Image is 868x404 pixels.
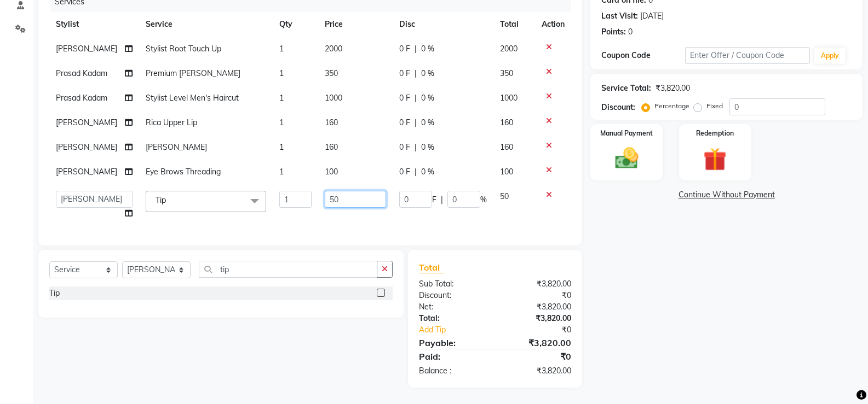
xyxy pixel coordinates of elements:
[495,350,579,363] div: ₹0
[421,92,434,104] span: 0 %
[600,128,653,138] label: Manual Payment
[696,128,734,138] label: Redemption
[279,167,284,177] span: 1
[415,117,417,128] span: |
[139,12,273,37] th: Service
[146,167,221,177] span: Eye Brows Threading
[399,68,410,79] span: 0 F
[500,68,513,78] span: 350
[535,12,571,37] th: Action
[199,261,377,278] input: Search or Scan
[411,278,495,290] div: Sub Total:
[415,142,417,153] span: |
[325,142,338,152] span: 160
[495,290,579,301] div: ₹0
[325,93,342,103] span: 1000
[411,365,495,377] div: Balance :
[279,93,284,103] span: 1
[411,301,495,313] div: Net:
[415,68,417,79] span: |
[325,68,338,78] span: 350
[500,44,518,54] span: 2000
[495,278,579,290] div: ₹3,820.00
[411,350,495,363] div: Paid:
[411,336,495,349] div: Payable:
[411,313,495,324] div: Total:
[399,43,410,55] span: 0 F
[480,194,487,206] span: %
[325,167,338,177] span: 100
[421,117,434,128] span: 0 %
[640,10,664,22] div: [DATE]
[509,324,579,336] div: ₹0
[495,301,579,313] div: ₹3,820.00
[654,101,689,111] label: Percentage
[56,142,117,152] span: [PERSON_NAME]
[495,313,579,324] div: ₹3,820.00
[146,68,240,78] span: Premium [PERSON_NAME]
[146,44,221,54] span: Stylist Root Touch Up
[279,142,284,152] span: 1
[656,83,690,94] div: ₹3,820.00
[421,43,434,55] span: 0 %
[601,83,651,94] div: Service Total:
[706,101,723,111] label: Fixed
[432,194,436,206] span: F
[493,12,536,37] th: Total
[56,93,107,103] span: Prasad Kadam
[601,10,638,22] div: Last Visit:
[495,336,579,349] div: ₹3,820.00
[49,288,60,299] div: Tip
[608,145,646,172] img: _cash.svg
[146,142,207,152] span: [PERSON_NAME]
[601,26,626,38] div: Points:
[419,262,444,273] span: Total
[500,191,509,201] span: 50
[411,290,495,301] div: Discount:
[696,145,734,174] img: _gift.svg
[56,44,117,54] span: [PERSON_NAME]
[441,194,443,206] span: |
[49,12,139,37] th: Stylist
[593,189,860,201] a: Continue Without Payment
[421,142,434,153] span: 0 %
[495,365,579,377] div: ₹3,820.00
[325,44,342,54] span: 2000
[279,44,284,54] span: 1
[415,92,417,104] span: |
[500,167,513,177] span: 100
[628,26,633,38] div: 0
[318,12,393,37] th: Price
[415,43,417,55] span: |
[685,47,810,64] input: Enter Offer / Coupon Code
[166,195,171,205] a: x
[601,50,685,61] div: Coupon Code
[500,118,513,127] span: 160
[279,68,284,78] span: 1
[411,324,509,336] a: Add Tip
[146,118,197,127] span: Rica Upper Lip
[399,166,410,178] span: 0 F
[56,68,107,78] span: Prasad Kadam
[421,68,434,79] span: 0 %
[601,102,635,113] div: Discount:
[421,166,434,178] span: 0 %
[156,195,166,205] span: Tip
[56,167,117,177] span: [PERSON_NAME]
[500,142,513,152] span: 160
[393,12,493,37] th: Disc
[399,117,410,128] span: 0 F
[415,166,417,178] span: |
[279,118,284,127] span: 1
[146,93,239,103] span: Stylist Level Men's Haircut
[399,142,410,153] span: 0 F
[273,12,318,37] th: Qty
[500,93,518,103] span: 1000
[399,92,410,104] span: 0 F
[325,118,338,127] span: 160
[56,118,117,127] span: [PERSON_NAME]
[814,48,846,64] button: Apply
